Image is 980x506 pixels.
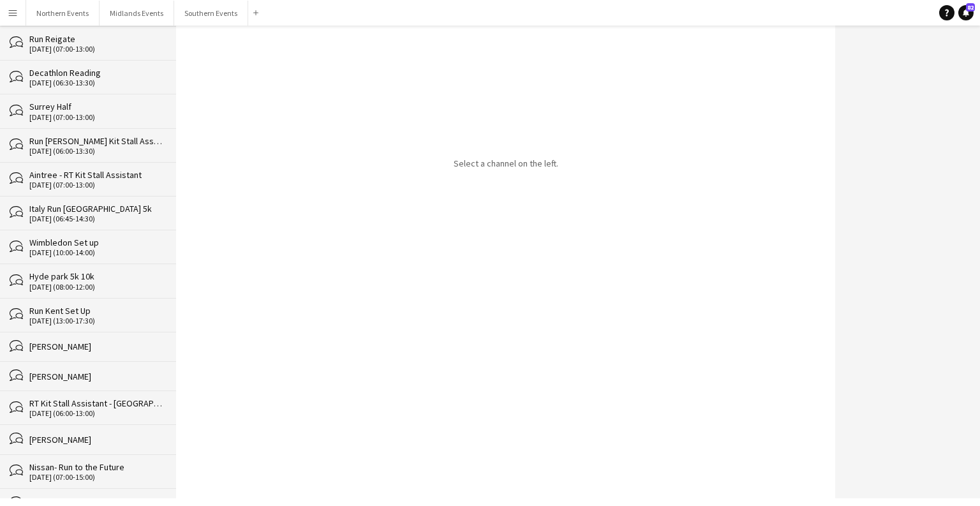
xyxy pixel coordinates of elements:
div: Nissan- Run to the Future [29,461,163,473]
button: Southern Events [174,1,248,26]
div: [DATE] (13:00-17:30) [29,316,163,325]
div: [DATE] (06:00-13:00) [29,409,163,418]
p: Select a channel on the left. [454,158,558,169]
button: Midlands Events [100,1,174,26]
a: 82 [958,5,974,20]
span: 82 [966,3,975,11]
div: Italy Run [GEOGRAPHIC_DATA] 5k [29,203,163,214]
div: Aintree - RT Kit Stall Assistant [29,169,163,181]
div: RT Kit Stall Assistant - [GEOGRAPHIC_DATA] Half [29,398,163,409]
button: Northern Events [26,1,100,26]
div: [PERSON_NAME] [29,341,163,352]
div: [DATE] (07:00-13:00) [29,113,163,122]
div: [DATE] (06:45-14:30) [29,214,163,223]
div: Run [PERSON_NAME] Kit Stall Assistant [29,135,163,147]
div: Run Kent Set Up [29,305,163,316]
div: [PERSON_NAME] [29,434,163,445]
div: [DATE] (07:00-13:00) [29,45,163,54]
div: [DATE] (06:30-13:30) [29,78,163,87]
div: [DATE] (06:00-13:30) [29,147,163,156]
div: Run Reigate [29,33,163,45]
div: [PERSON_NAME] [29,371,163,382]
div: [DATE] (07:00-13:00) [29,181,163,190]
div: [DATE] (10:00-14:00) [29,248,163,257]
div: Hyde park 5k 10k [29,271,163,282]
div: Decathlon Reading [29,67,163,78]
div: Wimbledon Set up [29,237,163,248]
div: Surrey Half [29,101,163,112]
div: [DATE] (08:00-12:00) [29,283,163,292]
div: [DATE] (07:00-15:00) [29,473,163,482]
